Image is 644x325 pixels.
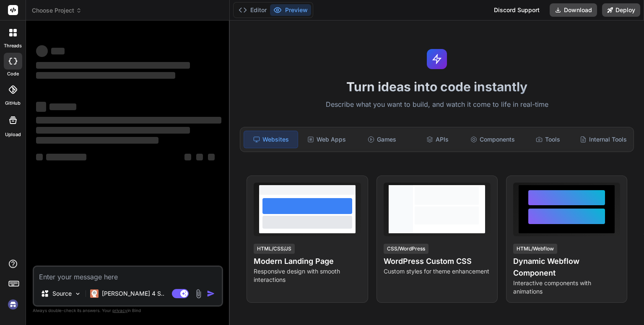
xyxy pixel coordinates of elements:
span: ‌ [184,154,191,160]
span: Choose Project [32,6,82,15]
span: privacy [112,308,127,313]
div: Components [466,131,519,148]
div: Games [355,131,409,148]
span: ‌ [36,137,158,144]
div: Websites [244,131,298,148]
span: ‌ [36,45,48,57]
div: HTML/Webflow [513,244,557,254]
label: GitHub [5,100,21,107]
h4: Dynamic Webflow Component [513,255,620,279]
p: Describe what you want to build, and watch it come to life in real-time [235,99,639,110]
span: ‌ [49,103,76,110]
h1: Turn ideas into code instantly [235,79,639,94]
span: ‌ [36,127,190,134]
p: Custom styles for theme enhancement [384,267,491,276]
div: Web Apps [300,131,353,148]
button: Editor [235,4,270,16]
div: Discord Support [489,3,545,17]
span: ‌ [51,48,65,54]
span: ‌ [36,117,221,124]
span: ‌ [196,154,203,160]
span: ‌ [36,62,190,69]
img: icon [207,289,215,298]
p: Source [52,289,72,298]
div: APIs [410,131,464,148]
h4: WordPress Custom CSS [384,255,491,267]
img: Pick Models [74,290,81,297]
div: HTML/CSS/JS [254,244,295,254]
p: [PERSON_NAME] 4 S.. [102,289,164,298]
img: attachment [194,289,203,299]
span: ‌ [36,154,43,160]
button: Preview [270,4,311,16]
div: CSS/WordPress [384,244,428,254]
img: Claude 4 Sonnet [90,289,99,298]
span: ‌ [208,154,215,160]
button: Download [550,3,597,17]
label: threads [4,42,22,49]
label: code [7,70,19,77]
div: Internal Tools [576,131,630,148]
h4: Modern Landing Page [254,255,361,267]
img: signin [6,297,20,312]
label: Upload [5,131,21,138]
div: Tools [521,131,575,148]
p: Always double-check its answers. Your in Bind [33,307,223,315]
p: Responsive design with smooth interactions [254,267,361,284]
span: ‌ [36,72,175,79]
p: Interactive components with animations [513,279,620,296]
span: ‌ [36,102,46,112]
span: ‌ [46,154,86,160]
button: Deploy [602,3,640,17]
